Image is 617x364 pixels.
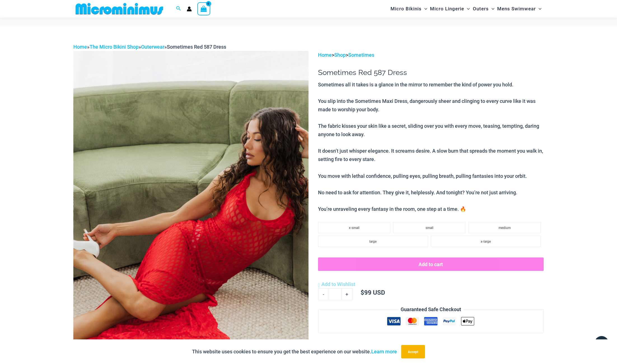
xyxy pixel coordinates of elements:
span: small [426,226,433,230]
a: Outerwear [141,44,164,50]
span: medium [499,226,511,230]
span: Sometimes Red 587 Dress [167,44,226,50]
a: Micro BikinisMenu ToggleMenu Toggle [389,2,429,16]
span: Menu Toggle [422,2,427,16]
bdi: 99 USD [361,288,385,296]
li: x-small [318,222,391,233]
span: » » » [73,44,226,50]
span: $ [361,288,364,296]
h1: Sometimes Red 587 Dress [318,68,544,77]
p: This website uses cookies to ensure you get the best experience on our website. [192,348,397,356]
span: Outers [473,2,489,16]
a: Mens SwimwearMenu ToggleMenu Toggle [496,2,543,16]
span: Add to Wishlist [321,281,355,287]
p: Sometimes all it takes is a glance in the mirror to remember the kind of power you hold. You slip... [318,81,544,213]
li: small [393,222,466,233]
span: large [369,240,377,244]
nav: Site Navigation [388,1,544,17]
a: OutersMenu ToggleMenu Toggle [471,2,496,16]
a: Home [73,44,87,50]
a: Search icon link [176,5,181,12]
a: Learn more [371,349,397,354]
li: medium [468,222,541,233]
a: The Micro Bikini Shop [90,44,139,50]
span: Mens Swimwear [497,2,536,16]
li: large [318,236,428,247]
a: Account icon link [187,6,192,11]
button: Accept [401,345,425,358]
span: Menu Toggle [464,2,470,16]
button: Add to cart [318,257,544,271]
li: x-large [431,236,541,247]
a: Shop [334,52,346,58]
p: > > [318,51,544,59]
a: + [342,288,352,300]
span: x-small [349,226,359,230]
span: Menu Toggle [536,2,541,16]
a: View Shopping Cart, empty [197,2,210,15]
legend: Guaranteed Safe Checkout [398,305,463,314]
a: - [318,288,329,300]
img: MM SHOP LOGO FLAT [73,3,165,15]
a: Sometimes [348,52,374,58]
span: Micro Lingerie [430,2,464,16]
a: Micro LingerieMenu ToggleMenu Toggle [429,2,471,16]
a: Add to Wishlist [318,280,355,289]
span: x-large [481,240,491,244]
a: Home [318,52,332,58]
span: Menu Toggle [489,2,494,16]
span: Micro Bikinis [391,2,422,16]
input: Product quantity [329,288,342,300]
